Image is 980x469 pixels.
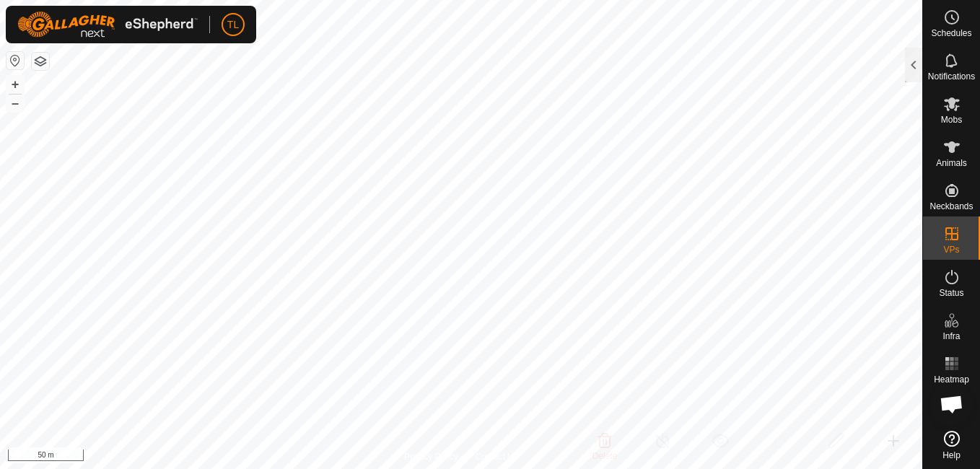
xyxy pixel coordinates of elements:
span: Infra [942,332,960,341]
button: – [6,95,24,112]
span: Schedules [931,29,971,38]
a: Open chat [930,382,974,426]
span: TL [227,17,239,32]
span: Neckbands [929,202,973,211]
a: Privacy Policy [404,450,458,463]
span: VPs [943,245,959,254]
button: Map Layers [32,53,49,70]
span: Animals [936,159,967,167]
img: Gallagher Logo [17,12,198,38]
span: Notifications [928,72,975,81]
span: Heatmap [934,375,969,384]
a: Help [923,425,980,465]
span: Help [942,451,961,460]
span: Status [939,289,963,297]
span: Mobs [941,115,962,124]
a: Contact Us [476,450,518,463]
button: Reset Map [6,52,24,69]
button: + [6,76,24,93]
